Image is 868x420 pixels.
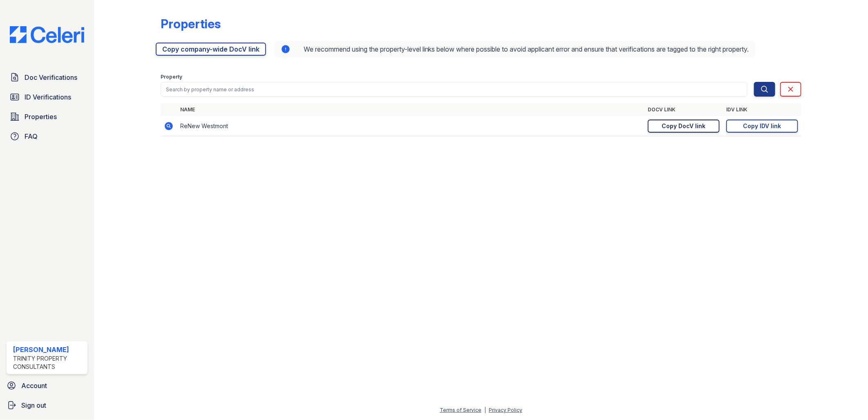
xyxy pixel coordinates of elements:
[743,122,781,130] div: Copy IDV link
[13,345,84,355] div: [PERSON_NAME]
[25,131,38,141] span: FAQ
[177,116,645,136] td: ReNew Westmont
[723,103,801,116] th: IDV Link
[3,397,91,413] a: Sign out
[25,92,71,102] span: ID Verifications
[13,355,84,371] div: Trinity Property Consultants
[644,103,723,116] th: DocV Link
[156,43,266,56] a: Copy company-wide DocV link
[25,112,57,122] span: Properties
[7,128,87,145] a: FAQ
[161,74,182,80] label: Property
[648,120,720,133] a: Copy DocV link
[7,69,87,86] a: Doc Verifications
[7,108,87,125] a: Properties
[21,400,46,410] span: Sign out
[484,407,486,413] div: |
[3,26,91,43] img: CE_Logo_Blue-a8612792a0a2168367f1c8372b55b34899dd931a85d93a1a3d3e32e68fde9ad4.png
[489,407,522,413] a: Privacy Policy
[177,103,645,116] th: Name
[161,82,748,97] input: Search by property name or address
[662,122,706,130] div: Copy DocV link
[161,16,221,31] div: Properties
[3,377,91,394] a: Account
[25,72,77,82] span: Doc Verifications
[21,381,47,391] span: Account
[274,41,756,57] div: We recommend using the property-level links below where possible to avoid applicant error and ens...
[726,120,798,133] a: Copy IDV link
[440,407,481,413] a: Terms of Service
[7,89,87,105] a: ID Verifications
